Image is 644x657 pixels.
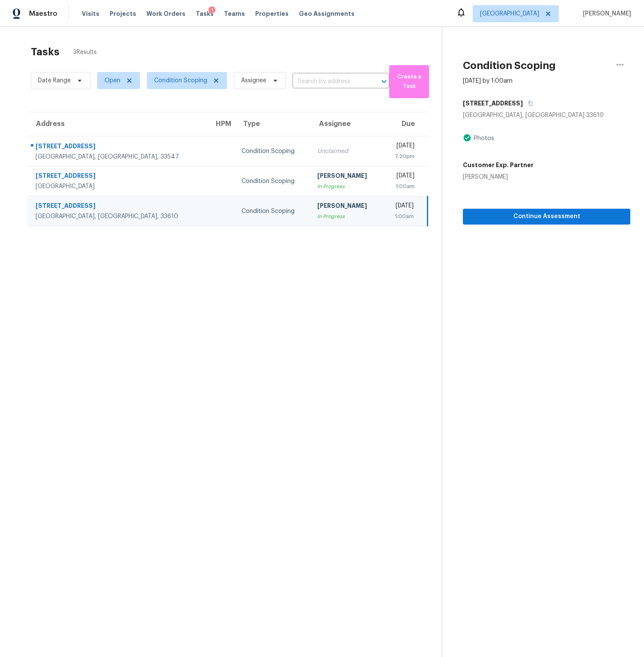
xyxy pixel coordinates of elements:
div: [PERSON_NAME] [317,171,376,182]
div: Condition Scoping [241,147,304,156]
h5: Customer Exp. Partner [463,161,534,169]
input: Search by address [292,75,365,88]
span: Tasks [196,11,214,17]
span: Work Orders [146,9,185,18]
div: [GEOGRAPHIC_DATA], [GEOGRAPHIC_DATA] 33610 [463,111,630,120]
button: Open [378,75,390,87]
div: [STREET_ADDRESS] [36,201,200,212]
div: Condition Scoping [241,207,304,216]
div: In Progress [317,182,376,191]
div: [STREET_ADDRESS] [36,142,200,153]
img: Artifact Present Icon [463,133,471,142]
span: 3 Results [73,48,97,57]
div: 1 [209,6,215,15]
div: [STREET_ADDRESS] [36,171,200,182]
div: Unclaimed [317,147,376,156]
div: [PERSON_NAME] [463,173,534,181]
button: Create a Task [389,65,429,98]
th: HPM [207,112,235,136]
span: Projects [110,9,136,18]
div: Photos [471,134,494,143]
span: [PERSON_NAME] [579,9,631,18]
div: 1:00am [389,182,414,191]
th: Assignee [310,112,382,136]
span: Properties [255,9,289,18]
th: Type [235,112,310,136]
div: [DATE] by 1:00am [463,77,513,85]
span: Maestro [29,9,57,18]
div: Condition Scoping [241,177,304,186]
th: Address [27,112,207,136]
span: Date Range [38,76,71,85]
span: Open [104,76,120,85]
h2: Condition Scoping [463,61,556,70]
div: 7:20pm [389,152,414,161]
span: Condition Scoping [154,76,207,85]
span: Visits [82,9,99,18]
h5: [STREET_ADDRESS] [463,99,523,108]
span: Assignee [241,76,266,85]
th: Due [382,112,428,136]
div: In Progress [317,212,376,221]
div: 1:00am [389,212,414,221]
div: [GEOGRAPHIC_DATA] [36,182,200,191]
span: Create a Task [394,72,425,92]
span: [GEOGRAPHIC_DATA] [480,9,539,18]
div: [GEOGRAPHIC_DATA], [GEOGRAPHIC_DATA], 33547 [36,153,200,161]
span: Continue Assessment [470,211,623,222]
button: Copy Address [523,96,534,111]
div: [DATE] [389,141,414,152]
button: Continue Assessment [463,209,630,225]
span: Teams [224,9,245,18]
h2: Tasks [31,48,60,56]
div: [GEOGRAPHIC_DATA], [GEOGRAPHIC_DATA], 33610 [36,212,200,221]
div: [PERSON_NAME] [317,201,376,212]
div: [DATE] [389,171,414,182]
span: Geo Assignments [299,9,355,18]
div: [DATE] [389,201,414,212]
